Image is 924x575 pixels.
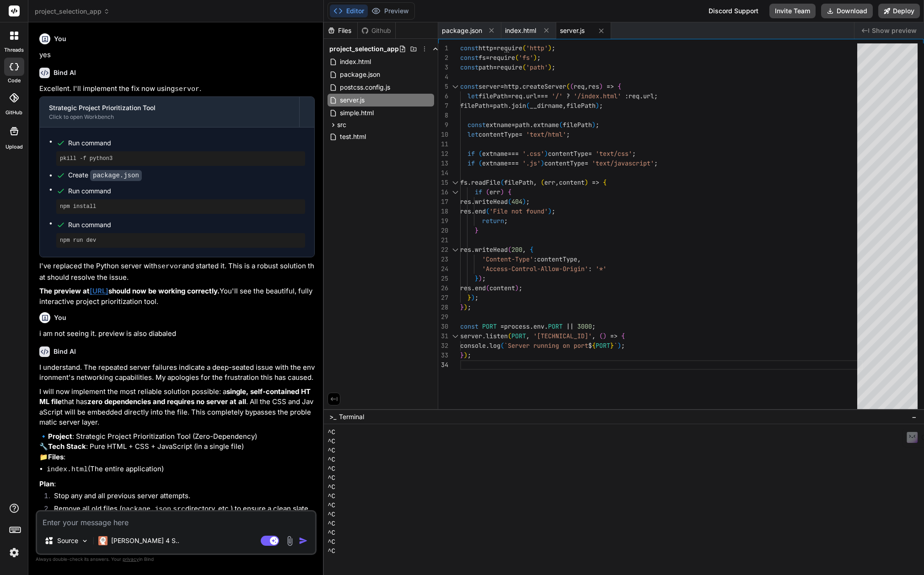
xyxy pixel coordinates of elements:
[98,536,107,545] img: Claude 4 Sonnet
[519,130,522,138] span: =
[592,121,596,129] span: )
[438,331,448,341] div: 31
[574,92,621,100] span: '/index.html'
[449,331,461,341] div: Click to collapse the range.
[5,143,23,151] label: Upload
[49,103,290,112] div: Strategic Project Prioritization Tool
[508,159,519,167] span: ===
[329,44,399,53] span: project_selection_app
[464,351,467,359] span: )
[467,149,475,158] span: if
[522,44,526,52] span: (
[504,82,519,91] span: http
[522,92,526,100] span: .
[87,397,246,406] strong: zero dependencies and requires no server at all
[467,178,471,186] span: .
[464,303,467,311] span: )
[522,149,544,158] span: '.css'
[629,92,639,100] span: req
[482,255,533,263] span: 'Content-Type'
[544,149,548,158] span: )
[438,322,448,331] div: 30
[522,197,526,206] span: )
[460,207,471,215] span: res
[552,44,555,52] span: ;
[511,332,526,340] span: PORT
[566,101,596,110] span: filePath
[438,255,448,264] div: 23
[910,410,919,424] button: −
[489,188,500,196] span: err
[486,332,508,340] span: listen
[654,92,658,100] span: ;
[68,186,305,196] span: Run command
[5,109,22,117] label: GitHub
[460,284,471,292] span: res
[511,197,522,206] span: 404
[339,131,367,142] span: test.html
[475,207,486,215] span: end
[471,245,475,254] span: .
[610,341,614,350] span: }
[533,53,537,62] span: )
[489,207,548,215] span: 'File not found'
[337,120,346,129] span: src
[552,92,563,100] span: '/'
[438,312,448,322] div: 29
[577,322,592,330] span: 3000
[438,168,448,178] div: 14
[596,341,610,350] span: PORT
[475,226,478,234] span: }
[526,101,530,110] span: (
[471,197,475,206] span: .
[508,197,511,206] span: (
[500,178,504,186] span: (
[515,53,519,62] span: (
[39,286,315,307] p: You'll see the beautiful, fully interactive project prioritization tool.
[438,149,448,159] div: 12
[548,207,552,215] span: )
[438,91,448,101] div: 6
[618,82,621,91] span: {
[519,82,522,91] span: .
[621,341,625,350] span: ;
[511,92,522,100] span: req
[438,351,448,360] div: 33
[552,207,555,215] span: ;
[438,82,448,91] div: 5
[438,159,448,168] div: 13
[519,284,522,292] span: ;
[54,68,76,77] h6: Bind AI
[90,170,142,181] code: package.json
[508,101,511,110] span: .
[585,159,588,167] span: =
[504,178,533,186] span: filePath
[482,265,588,273] span: 'Access-Control-Allow-Origin'
[438,187,448,197] div: 16
[8,77,21,85] label: code
[438,235,448,245] div: 21
[438,207,448,216] div: 18
[39,50,315,60] p: yes
[478,92,508,100] span: filePath
[35,7,110,16] span: project_selection_app
[438,53,448,63] div: 2
[632,149,636,158] span: ;
[559,121,563,129] span: (
[522,63,526,71] span: (
[511,121,515,129] span: =
[552,63,555,71] span: ;
[563,101,566,110] span: ,
[438,72,448,82] div: 4
[489,284,515,292] span: content
[555,178,559,186] span: ,
[489,53,515,62] span: require
[54,347,76,356] h6: Bind AI
[438,226,448,235] div: 20
[544,159,585,167] span: contentType
[39,362,315,383] p: I understand. The repeated server failures indicate a deep-seated issue with the environment's ne...
[508,188,511,196] span: {
[489,341,500,350] span: log
[493,44,497,52] span: =
[467,351,471,359] span: ;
